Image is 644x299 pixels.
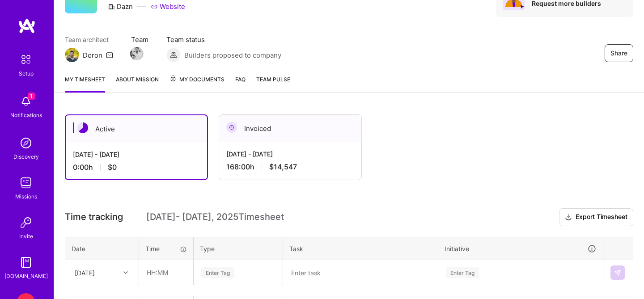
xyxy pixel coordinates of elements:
[4,271,48,281] div: [DOMAIN_NAME]
[151,2,185,11] a: Website
[140,261,193,284] input: HH:MM
[201,265,234,279] div: Enter Tag
[19,232,33,241] div: Invite
[131,46,143,61] a: Team Member Avatar
[73,150,200,159] div: [DATE] - [DATE]
[65,48,79,62] img: Team Architect
[28,93,35,100] span: 1
[17,253,35,271] img: guide book
[226,162,354,172] div: 168:00 h
[13,152,39,161] div: Discovery
[131,35,148,44] span: Team
[66,115,207,143] div: Active
[108,2,133,11] div: Dazn
[17,134,35,152] img: discovery
[15,192,37,201] div: Missions
[65,35,113,44] span: Team architect
[166,35,281,44] span: Team status
[17,174,35,192] img: teamwork
[130,47,144,60] img: Team Member Avatar
[77,122,88,133] img: Active
[75,268,95,277] div: [DATE]
[65,75,105,93] a: My timesheet
[18,18,36,34] img: logo
[559,208,633,226] button: Export Timesheet
[184,51,281,60] span: Builders proposed to company
[445,244,597,254] div: Initiative
[116,75,159,93] a: About Mission
[256,76,290,83] span: Team Pulse
[145,244,187,253] div: Time
[73,163,200,172] div: 0:00 h
[283,237,438,260] th: Task
[610,49,627,58] span: Share
[108,163,117,172] span: $0
[10,110,42,120] div: Notifications
[565,213,572,222] i: icon Download
[219,115,361,142] div: Invoiced
[614,269,621,276] img: Submit
[123,270,128,275] i: icon Chevron
[17,93,35,110] img: bell
[17,214,35,232] img: Invite
[65,237,139,260] th: Date
[106,51,113,59] i: icon Mail
[166,48,181,62] img: Builders proposed to company
[446,265,479,279] div: Enter Tag
[108,3,115,10] i: icon CompanyGray
[83,51,102,60] div: Doron
[269,162,297,172] span: $14,547
[194,237,283,260] th: Type
[169,75,225,93] a: My Documents
[226,149,354,159] div: [DATE] - [DATE]
[169,75,225,84] span: My Documents
[146,211,284,223] span: [DATE] - [DATE] , 2025 Timesheet
[605,44,633,62] button: Share
[256,75,290,93] a: Team Pulse
[19,69,34,78] div: Setup
[65,211,123,223] span: Time tracking
[226,122,237,133] img: Invoiced
[17,50,35,69] img: setup
[235,75,246,93] a: FAQ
